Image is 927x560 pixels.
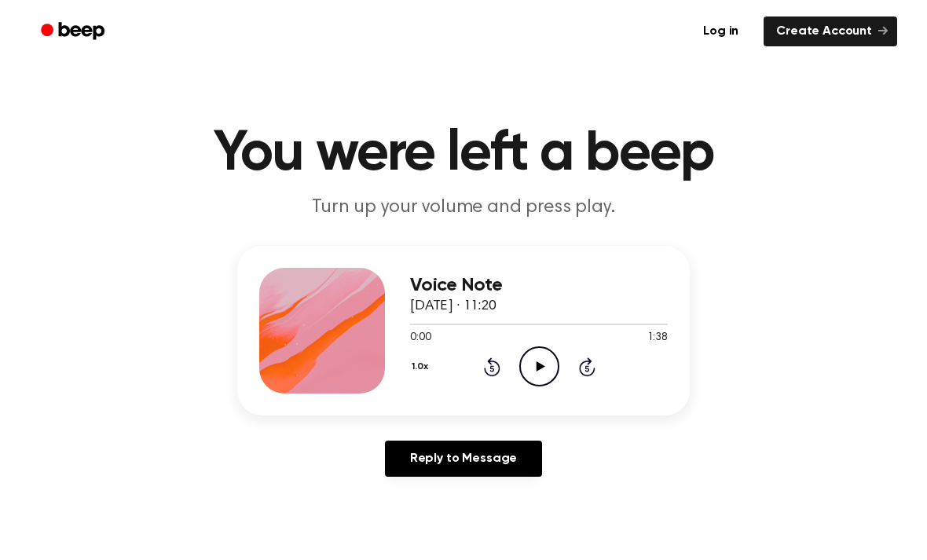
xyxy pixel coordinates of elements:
p: Turn up your volume and press play. [162,195,765,221]
a: Reply to Message [385,441,542,477]
span: 1:38 [647,330,668,346]
span: [DATE] · 11:20 [410,299,496,313]
a: Log in [687,13,754,49]
button: 1.0x [410,353,434,380]
h3: Voice Note [410,275,668,296]
h1: You were left a beep [61,126,866,182]
span: 0:00 [410,330,431,346]
a: Create Account [764,16,897,46]
a: Beep [30,16,119,47]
